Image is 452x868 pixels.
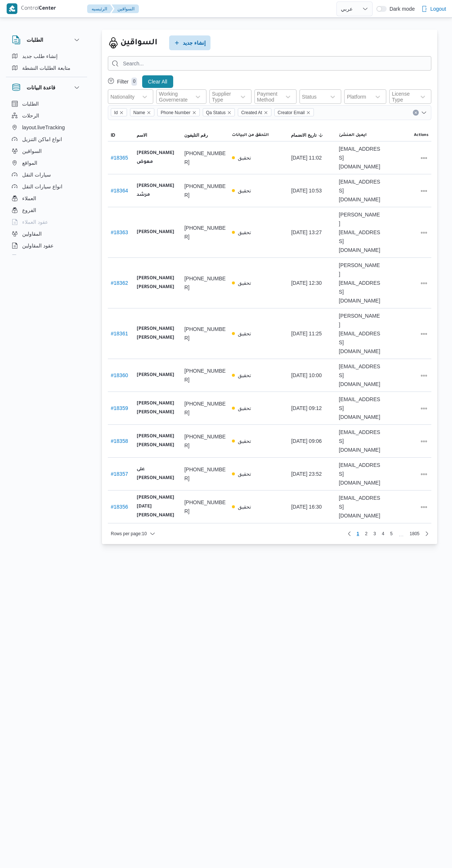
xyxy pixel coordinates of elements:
p: تحقيق [238,371,251,380]
button: عقود المقاولين [9,240,84,252]
span: 3 [373,529,376,538]
span: عقود المقاولين [22,241,54,250]
button: انواع اماكن التنزيل [9,133,84,145]
a: #18360 [111,372,128,378]
button: إنشاء جديد [169,35,210,50]
a: Next page, 2 [422,529,431,538]
input: Search... [108,56,431,71]
span: [PERSON_NAME][EMAIL_ADDRESS][DOMAIN_NAME] [339,210,381,254]
p: Filter [117,79,129,85]
span: السواقين [22,147,42,156]
button: All actions [420,329,428,338]
span: 4 [382,529,384,538]
span: Phone Number [157,108,200,116]
button: انواع سيارات النقل [9,181,84,192]
span: [PHONE_NUMBER] [184,274,226,292]
span: [EMAIL_ADDRESS][DOMAIN_NAME] [339,395,381,421]
h3: قاعدة البيانات [27,83,55,92]
a: #18359 [111,405,128,411]
div: Payment Method [257,91,278,103]
button: Page 1 of 1805 [354,529,362,538]
img: X8yXhbKr1z7QwAAAABJRU5ErkJggg== [7,3,17,14]
span: 2 [365,529,368,538]
span: [PHONE_NUMBER] [184,223,226,241]
button: All actions [420,154,428,163]
button: All actions [420,279,428,288]
button: متابعة الطلبات النشطة [9,62,84,74]
button: Previous page [345,529,354,538]
span: التحقق من البيانات [232,132,269,138]
button: Remove Qa Status from selection in this group [227,110,232,115]
button: Clear input [413,110,419,116]
span: [PHONE_NUMBER] [184,182,226,199]
span: 1805 [410,529,420,538]
a: Page 1805 of 1805 [407,529,422,538]
button: العملاء [9,192,84,204]
b: [PERSON_NAME][DATE] [PERSON_NAME] [137,493,178,520]
b: [PERSON_NAME] [137,228,174,237]
a: #18365 [111,155,128,161]
span: ID [111,132,115,138]
span: Creator Email [274,108,314,116]
button: All actions [420,437,428,446]
span: Name [133,109,145,117]
span: [PHONE_NUMBER] [184,498,226,516]
span: سيارات النقل [22,170,51,179]
div: Nationality [110,94,134,100]
span: عقود العملاء [22,218,48,226]
div: Working Governerate [159,91,188,103]
span: 5 [390,529,393,538]
button: المقاولين [9,228,84,240]
span: المقاولين [22,229,42,238]
button: سيارات النقل [9,169,84,181]
span: الطلبات [22,99,39,108]
span: [PHONE_NUMBER] [184,149,226,167]
div: Supplier Type [212,91,233,103]
span: الرحلات [22,111,39,120]
button: تاريخ الانضمامSorted in descending order [288,129,336,141]
span: إنشاء طلب جديد [22,52,58,61]
span: تاريخ الانضمام; Sorted in descending order [291,132,316,138]
span: الاسم [137,132,147,138]
span: [EMAIL_ADDRESS][DOMAIN_NAME] [339,493,381,520]
span: [DATE] 16:30 [291,502,322,511]
span: [DATE] 09:12 [291,404,322,413]
span: [PHONE_NUMBER] [184,366,226,384]
button: عقود العملاء [9,216,84,228]
p: تحقيق [238,437,251,445]
button: Remove Creator Email from selection in this group [306,110,311,115]
span: [DATE] 09:06 [291,437,322,445]
span: [EMAIL_ADDRESS][DOMAIN_NAME] [339,461,381,487]
button: Clear All [142,75,173,88]
span: [DATE] 13:27 [291,228,322,237]
button: Open list of options [421,110,427,116]
button: layout.liveTracking [9,122,84,133]
a: #18356 [111,504,128,510]
span: Dark mode [387,6,415,12]
span: انواع سيارات النقل [22,182,62,191]
b: [PERSON_NAME] [PERSON_NAME] [137,325,178,342]
h3: الطلبات [27,35,43,44]
button: Logout [418,1,449,16]
span: المواقع [22,158,37,167]
button: المواقع [9,157,84,169]
p: تحقيق [238,153,251,162]
span: [EMAIL_ADDRESS][DOMAIN_NAME] [339,362,381,389]
div: License Type [392,91,412,103]
a: Page 4 of 1805 [379,529,387,538]
button: All actions [420,404,428,413]
a: #18358 [111,438,128,444]
button: All actions [420,503,428,512]
a: #18364 [111,188,128,194]
h2: السواقين [120,37,157,49]
p: تحقيق [238,186,251,195]
span: [EMAIL_ADDRESS][DOMAIN_NAME] [339,144,381,171]
span: layout.liveTracking [22,123,65,132]
button: الرحلات [9,110,84,122]
span: متابعة الطلبات النشطة [22,64,71,72]
span: [EMAIL_ADDRESS][DOMAIN_NAME] [339,177,381,204]
b: [PERSON_NAME] [PERSON_NAME] [137,432,178,450]
b: [PERSON_NAME] [PERSON_NAME] [137,274,178,292]
button: رقم التليفون [181,129,229,141]
span: Name [130,108,154,116]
